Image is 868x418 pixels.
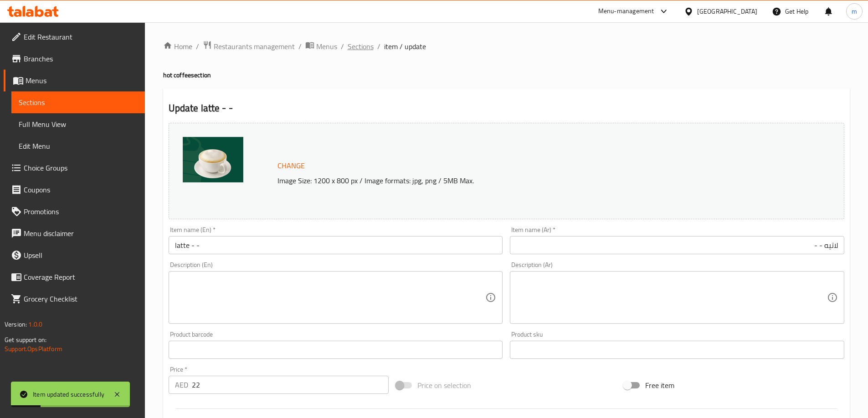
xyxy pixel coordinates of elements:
div: Item updated successfully [33,389,104,399]
span: Menu disclaimer [24,228,138,239]
a: Home [163,41,192,52]
h2: Update latte - - [169,101,844,115]
div: Menu-management [598,6,654,17]
a: Support.OpsPlatform [5,343,62,355]
a: Full Menu View [11,113,145,135]
a: Choice Groups [4,157,145,179]
a: Edit Menu [11,135,145,157]
a: Grocery Checklist [4,288,145,310]
span: Change [277,159,305,172]
span: Coupons [24,184,138,195]
li: / [196,41,199,52]
input: Please enter price [192,376,389,394]
a: Menus [4,70,145,91]
img: mmw_638907783673751339 [183,137,243,182]
span: Sections [19,97,138,108]
a: Sections [11,91,145,113]
span: Branches [24,53,138,64]
span: m [852,6,857,16]
span: item / update [384,41,426,52]
input: Enter name Ar [510,236,844,254]
span: Upsell [24,250,138,261]
a: Coupons [4,179,145,201]
div: [GEOGRAPHIC_DATA] [697,6,757,16]
a: Restaurants management [203,40,295,52]
li: / [298,41,302,52]
span: 1.0.0 [28,318,42,330]
button: Change [274,156,308,175]
span: Grocery Checklist [24,293,138,304]
li: / [341,41,344,52]
span: Free item [645,380,674,391]
input: Please enter product barcode [169,341,503,359]
input: Enter name En [169,236,503,254]
span: Edit Menu [19,141,138,151]
span: Edit Restaurant [24,31,138,42]
span: Coverage Report [24,272,138,282]
span: Choice Groups [24,162,138,173]
span: Get support on: [5,334,46,346]
input: Please enter product sku [510,341,844,359]
nav: breadcrumb [163,40,850,52]
span: Full Menu View [19,119,138,130]
a: Upsell [4,244,145,266]
a: Branches [4,48,145,70]
a: Coverage Report [4,266,145,288]
span: Version: [5,318,27,330]
a: Sections [348,41,374,52]
a: Menus [305,40,337,52]
span: Price on selection [417,380,471,391]
span: Menus [26,75,138,86]
p: Image Size: 1200 x 800 px / Image formats: jpg, png / 5MB Max. [274,175,760,186]
span: Menus [316,41,337,52]
h4: hot coffee section [163,71,850,80]
a: Edit Restaurant [4,26,145,48]
a: Menu disclaimer [4,222,145,244]
a: Promotions [4,201,145,222]
span: Promotions [24,206,138,217]
li: / [377,41,380,52]
p: AED [175,379,188,390]
span: Restaurants management [214,41,295,52]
